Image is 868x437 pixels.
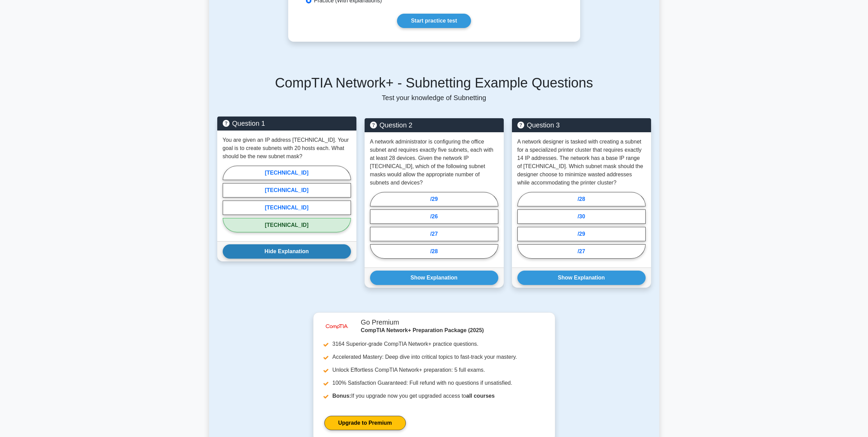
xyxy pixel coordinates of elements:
[217,74,651,91] h5: CompTIA Network+ - Subnetting Example Questions
[517,138,646,187] p: A network designer is tasked with creating a subnet for a specialized printer cluster that requir...
[223,244,351,259] button: Hide Explanation
[223,218,351,232] label: [TECHNICAL_ID]
[223,166,351,180] label: [TECHNICAL_ID]
[517,209,646,224] label: /30
[217,94,651,102] p: Test your knowledge of Subnetting
[370,227,498,241] label: /27
[517,121,646,129] h5: Question 3
[324,416,406,430] a: Upgrade to Premium
[370,121,498,129] h5: Question 2
[517,271,646,285] button: Show Explanation
[223,201,351,215] label: [TECHNICAL_ID]
[397,14,471,28] a: Start practice test
[370,138,498,187] p: A network administrator is configuring the office subnet and requires exactly five subnets, each ...
[517,192,646,206] label: /28
[370,271,498,285] button: Show Explanation
[223,119,351,127] h5: Question 1
[370,192,498,206] label: /29
[370,209,498,224] label: /26
[223,183,351,197] label: [TECHNICAL_ID]
[517,244,646,259] label: /27
[517,227,646,241] label: /29
[370,244,498,259] label: /28
[223,136,351,161] p: You are given an IP address [TECHNICAL_ID]. Your goal is to create subnets with 20 hosts each. Wh...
